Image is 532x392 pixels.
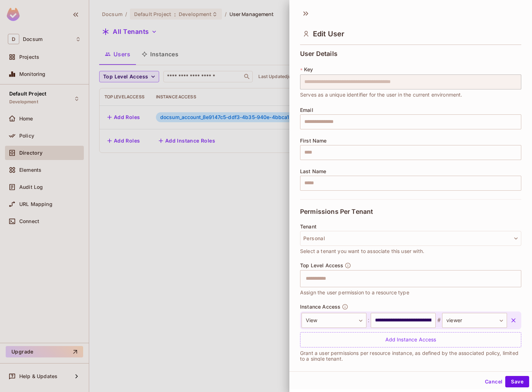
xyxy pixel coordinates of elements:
div: viewer [442,313,507,328]
button: Personal [300,231,521,246]
span: # [436,316,442,325]
span: Top Level Access [300,263,343,268]
span: : [366,316,371,325]
span: Assign the user permission to a resource type [300,289,409,296]
span: Email [300,107,313,113]
span: Tenant [300,224,316,229]
div: View [302,313,366,328]
span: Last Name [300,169,326,174]
span: Select a tenant you want to associate this user with. [300,247,424,255]
button: Open [517,278,519,279]
span: Permissions Per Tenant [300,208,373,215]
div: Add Instance Access [300,332,521,347]
button: Save [505,376,529,387]
p: Grant a user permissions per resource instance, as defined by the associated policy, limited to a... [300,350,521,362]
span: Edit User [313,30,344,38]
span: Instance Access [300,304,340,310]
button: Cancel [482,376,505,387]
span: Key [304,67,313,72]
span: Serves as a unique identifier for the user in the current environment. [300,91,462,99]
span: First Name [300,138,327,144]
span: User Details [300,50,338,57]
